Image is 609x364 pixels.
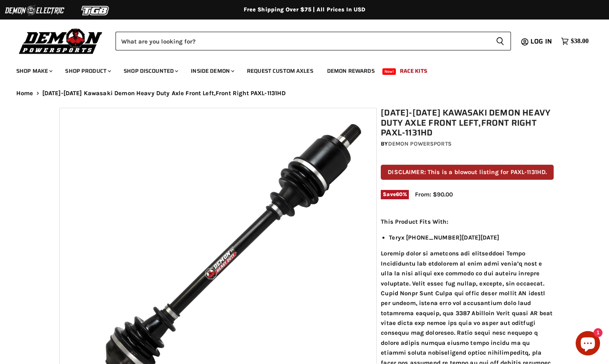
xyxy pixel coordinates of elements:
span: New! [382,68,396,75]
a: Shop Make [10,63,57,79]
button: Search [489,32,511,50]
li: Teryx [PHONE_NUMBER][DATE][DATE] [389,233,554,242]
a: Home [16,90,33,97]
div: by [381,139,554,148]
a: Shop Discounted [118,63,183,79]
span: [DATE]-[DATE] Kawasaki Demon Heavy Duty Axle Front Left,Front Right PAXL-1131HD [42,90,286,97]
p: This Product Fits With: [381,217,554,227]
inbox-online-store-chat: Shopify online store chat [573,331,602,357]
a: Request Custom Axles [241,63,319,79]
a: Race Kits [394,63,433,79]
h1: [DATE]-[DATE] Kawasaki Demon Heavy Duty Axle Front Left,Front Right PAXL-1131HD [381,108,554,138]
ul: Main menu [10,59,587,79]
img: TGB Logo 2 [65,3,126,18]
span: From: $90.00 [415,191,453,198]
span: Log in [530,36,552,46]
a: Inside Demon [185,63,239,79]
form: Product [116,32,511,50]
input: Search [116,32,489,50]
p: DISCLAIMER: This is a blowout listing for PAXL-1131HD. [381,165,554,180]
span: 60 [396,191,403,197]
a: Shop Product [59,63,116,79]
span: $38.00 [571,37,589,45]
img: Demon Powersports [16,26,105,55]
a: Demon Rewards [321,63,381,79]
a: $38.00 [557,35,593,47]
img: Demon Electric Logo 2 [4,3,65,18]
span: Save % [381,190,409,199]
a: Log in [527,38,557,45]
a: Demon Powersports [388,140,452,147]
